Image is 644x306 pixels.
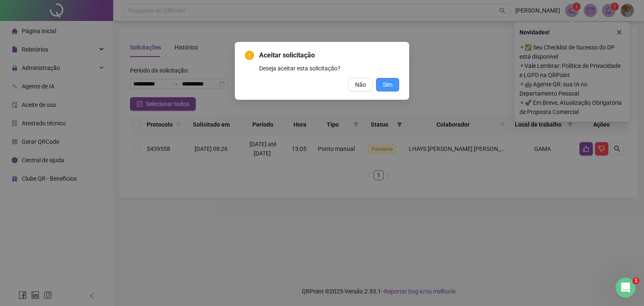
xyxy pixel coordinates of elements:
[383,80,392,89] span: Sim
[633,277,639,284] span: 1
[355,80,366,89] span: Não
[259,50,399,60] span: Aceitar solicitação
[245,51,254,60] span: exclamation-circle
[376,78,399,91] button: Sim
[615,277,636,298] iframe: Intercom live chat
[259,64,399,73] div: Deseja aceitar esta solicitação?
[348,78,373,91] button: Não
